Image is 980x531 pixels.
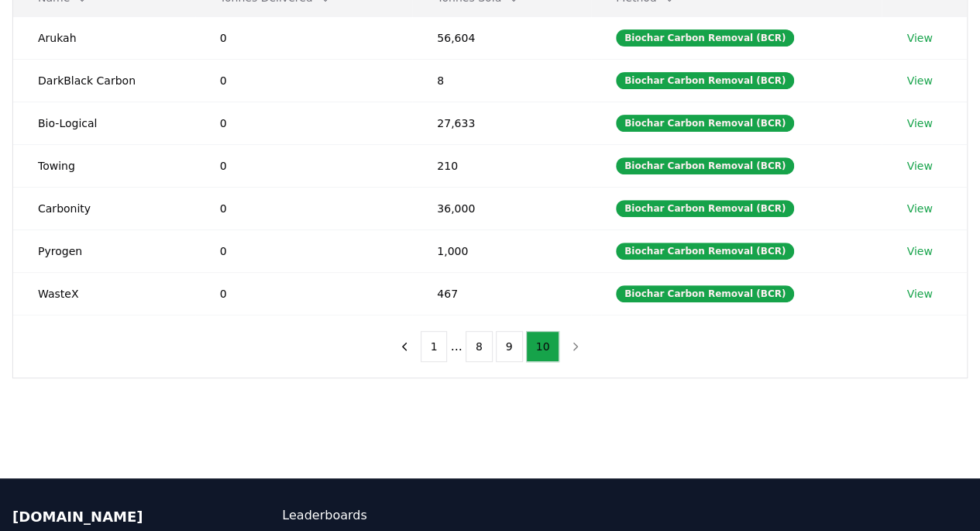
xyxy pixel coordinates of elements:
[616,29,794,47] div: Biochar Carbon Removal (BCR)
[13,187,195,229] td: Carbonity
[13,272,195,315] td: WasteX
[450,337,462,356] li: ...
[282,506,490,525] a: Leaderboards
[616,200,794,217] div: Biochar Carbon Removal (BCR)
[496,331,523,362] button: 9
[195,16,412,59] td: 0
[195,144,412,187] td: 0
[412,229,591,272] td: 1,000
[13,59,195,102] td: DarkBlack Carbon
[906,243,932,259] a: View
[195,187,412,229] td: 0
[616,115,794,132] div: Biochar Carbon Removal (BCR)
[412,59,591,102] td: 8
[195,59,412,102] td: 0
[412,187,591,229] td: 36,000
[906,201,932,216] a: View
[13,16,195,59] td: Arukah
[616,285,794,302] div: Biochar Carbon Removal (BCR)
[412,102,591,144] td: 27,633
[616,157,794,174] div: Biochar Carbon Removal (BCR)
[13,144,195,187] td: Towing
[466,331,493,362] button: 8
[906,158,932,174] a: View
[195,102,412,144] td: 0
[412,16,591,59] td: 56,604
[906,116,932,131] a: View
[12,506,220,528] p: [DOMAIN_NAME]
[526,331,560,362] button: 10
[391,331,418,362] button: previous page
[195,272,412,315] td: 0
[195,229,412,272] td: 0
[412,144,591,187] td: 210
[906,286,932,302] a: View
[616,243,794,260] div: Biochar Carbon Removal (BCR)
[13,229,195,272] td: Pyrogen
[421,331,448,362] button: 1
[616,72,794,89] div: Biochar Carbon Removal (BCR)
[906,30,932,46] a: View
[13,102,195,144] td: Bio-Logical
[412,272,591,315] td: 467
[906,73,932,88] a: View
